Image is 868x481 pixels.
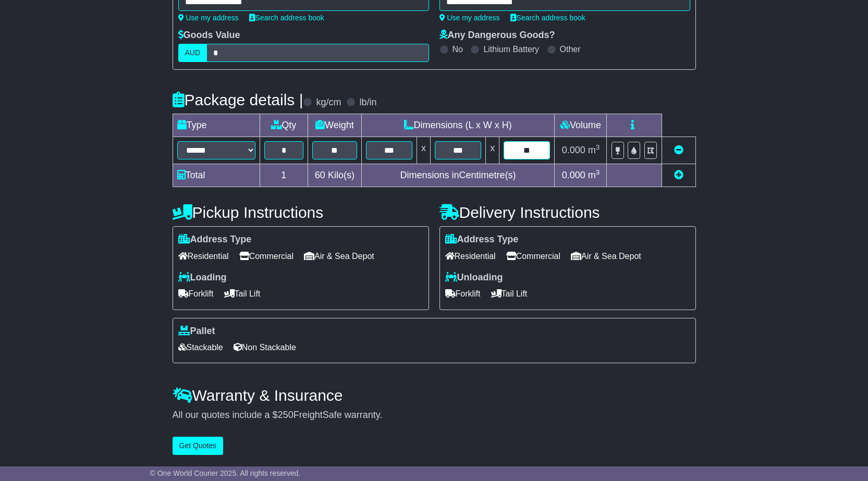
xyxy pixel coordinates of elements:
sup: 3 [596,168,600,176]
td: 1 [260,164,308,187]
label: Unloading [445,272,503,283]
span: Tail Lift [491,286,528,302]
td: Qty [260,114,308,137]
a: Remove this item [674,145,683,155]
span: Air & Sea Depot [571,248,641,264]
h4: Delivery Instructions [439,204,696,221]
span: 250 [278,410,294,420]
a: Add new item [674,170,683,180]
span: Forklift [178,286,214,302]
span: Residential [178,248,229,264]
td: Type [173,114,260,137]
label: Address Type [178,234,252,245]
td: Dimensions in Centimetre(s) [361,164,555,187]
span: m [588,170,600,180]
label: Goods Value [178,30,240,41]
div: All our quotes include a $ FreightSafe warranty. [173,410,696,421]
a: Search address book [510,14,585,22]
h4: Pickup Instructions [173,204,429,221]
span: Air & Sea Depot [304,248,374,264]
label: AUD [178,44,207,62]
label: No [453,44,463,54]
a: Use my address [178,14,239,22]
h4: Warranty & Insurance [173,387,696,404]
span: m [588,145,600,155]
span: 0.000 [562,170,585,180]
button: Get Quotes [173,437,224,455]
sup: 3 [596,143,600,151]
label: Loading [178,272,227,283]
td: Total [173,164,260,187]
a: Search address book [249,14,324,22]
label: Any Dangerous Goods? [439,30,555,41]
td: Volume [555,114,607,137]
td: Weight [308,114,362,137]
h4: Package details | [173,91,303,108]
label: lb/in [359,97,376,108]
td: Dimensions (L x W x H) [361,114,555,137]
a: Use my address [439,14,500,22]
span: Forklift [445,286,481,302]
span: 60 [315,170,325,180]
span: Non Stackable [234,339,296,355]
label: Lithium Battery [483,44,539,54]
span: 0.000 [562,145,585,155]
span: Stackable [178,339,223,355]
td: Kilo(s) [308,164,362,187]
label: kg/cm [316,97,341,108]
label: Address Type [445,234,519,245]
span: Commercial [239,248,294,264]
td: x [486,137,499,164]
label: Pallet [178,326,215,337]
td: x [417,137,430,164]
label: Other [560,44,581,54]
span: Commercial [506,248,560,264]
span: Tail Lift [224,286,261,302]
span: Residential [445,248,496,264]
span: © One World Courier 2025. All rights reserved. [150,469,301,477]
